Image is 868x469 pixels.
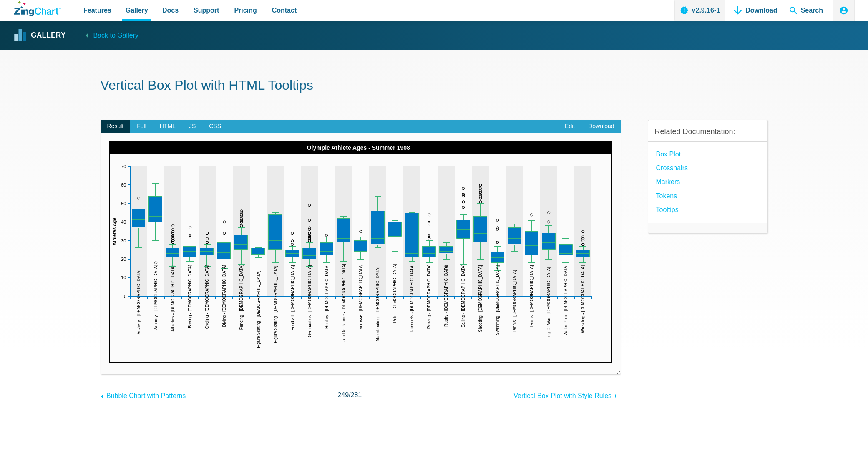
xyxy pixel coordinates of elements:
a: Box Plot [656,149,681,160]
span: Back to Gallery [93,30,138,41]
span: HTML [153,120,182,133]
span: 281 [351,391,362,398]
span: 249 [337,391,349,398]
span: CSS [202,120,228,133]
a: Download [581,120,621,133]
span: Docs [162,5,179,16]
span: Pricing [234,5,257,16]
span: JS [182,120,202,133]
h1: Vertical Box Plot with HTML Tooltips [101,77,768,96]
span: Gallery [126,5,148,16]
span: Result [101,120,131,133]
a: Crosshairs [656,162,688,174]
span: / [337,389,362,401]
span: Features [83,5,111,16]
span: Contact [272,5,297,16]
span: Full [130,120,153,133]
a: Bubble Chart with Patterns [101,388,186,401]
a: ZingChart Logo. Click to return to the homepage [14,1,61,16]
span: Bubble Chart with Patterns [106,392,186,399]
a: Edit [558,120,581,133]
a: Back to Gallery [74,29,138,41]
a: Vertical Box Plot with Style Rules [513,388,621,401]
a: Tooltips [656,204,679,215]
span: Vertical Box Plot with Style Rules [513,392,611,399]
a: Tokens [656,190,677,202]
a: Gallery [14,29,65,42]
span: Support [194,5,219,16]
a: Markers [656,176,680,187]
h3: Related Documentation: [655,127,761,136]
strong: Gallery [31,32,65,39]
